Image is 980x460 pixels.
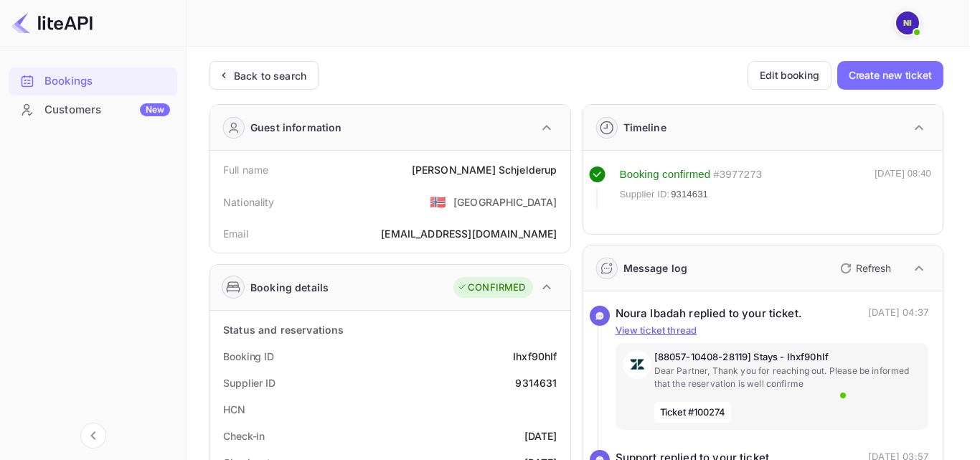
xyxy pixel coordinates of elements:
div: Booking ID [223,349,274,364]
div: Nationality [223,194,275,210]
div: [GEOGRAPHIC_DATA] [453,194,557,210]
div: New [140,103,170,116]
button: Create new ticket [837,61,943,90]
p: Refresh [856,260,891,276]
div: CONFIRMED [457,281,525,295]
div: # 3977273 [713,166,762,183]
button: Collapse navigation [80,423,106,449]
p: [DATE] 04:37 [868,306,928,322]
div: Check-in [223,428,265,443]
img: AwvSTEc2VUhQAAAAAElFTkSuQmCC [623,350,651,379]
img: N Ibadah [896,11,919,34]
div: HCN [223,402,245,417]
div: Supplier ID [223,375,275,390]
div: Back to search [234,68,306,83]
div: Booking confirmed [620,166,711,183]
span: 9314631 [671,187,708,202]
button: Edit booking [748,61,831,90]
span: Supplier ID: [620,187,670,202]
div: [DATE] 08:40 [875,166,931,208]
div: [DATE] [524,428,557,443]
img: LiteAPI logo [11,11,93,34]
div: Noura Ibadah replied to your ticket. [616,306,802,322]
div: Timeline [623,120,666,135]
div: Guest information [250,120,342,135]
div: Bookings [44,73,170,90]
p: [88057-10408-28119] Stays - Ihxf90hIf [654,350,922,365]
div: Email [223,226,248,241]
div: [EMAIL_ADDRESS][DOMAIN_NAME] [381,226,557,241]
p: View ticket thread [616,324,929,338]
div: Status and reservations [223,322,344,337]
p: Dear Partner, Thank you for reaching out. Please be informed that the reservation is well confirme [654,365,922,390]
div: Ihxf90hIf [513,349,557,364]
span: United States [430,189,446,215]
div: 9314631 [515,375,557,390]
span: Ticket #100274 [654,402,732,423]
div: Booking details [250,280,329,295]
div: Full name [223,162,268,177]
div: Customers [44,102,170,118]
div: Message log [623,260,688,276]
div: [PERSON_NAME] Schjelderup [412,162,557,177]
